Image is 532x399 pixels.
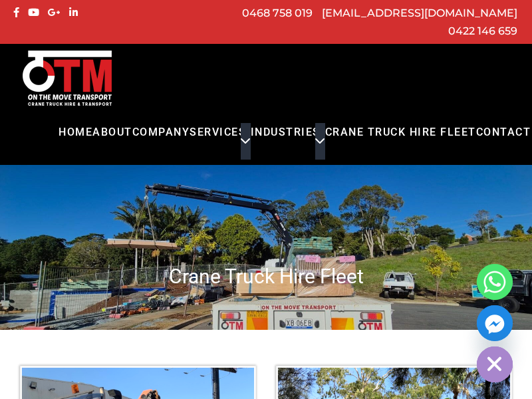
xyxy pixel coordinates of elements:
[325,123,476,160] a: Crane Truck Hire Fleet
[477,264,513,300] a: Whatsapp
[132,123,190,160] a: COMPANY
[448,25,517,37] a: 0422 146 659
[190,123,246,160] a: Services
[251,123,321,160] a: Industries
[59,123,92,160] a: Home
[20,49,114,107] img: Otmtransport
[10,263,522,289] h1: Crane Truck Hire Fleet
[476,123,531,160] a: Contact
[322,7,517,19] a: [EMAIL_ADDRESS][DOMAIN_NAME]
[92,123,132,160] a: About
[477,305,513,341] a: Facebook_Messenger
[242,7,313,19] a: 0468 758 019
